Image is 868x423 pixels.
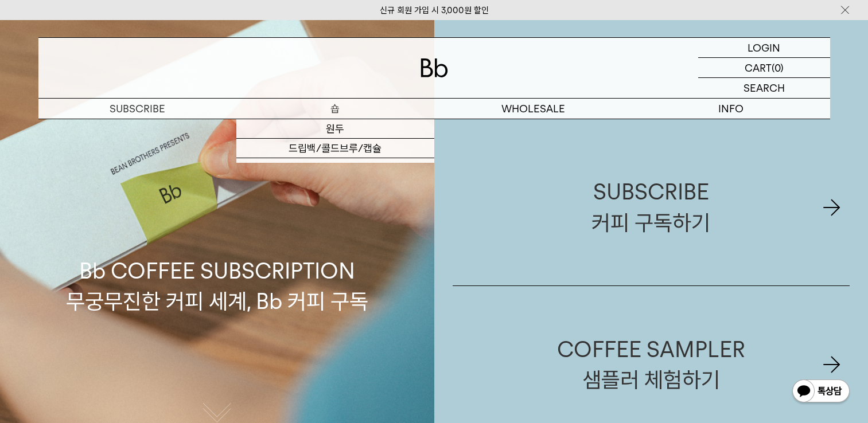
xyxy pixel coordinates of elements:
a: LOGIN [698,38,830,58]
p: WHOLESALE [434,99,632,119]
p: Bb COFFEE SUBSCRIPTION 무궁무진한 커피 세계, Bb 커피 구독 [66,147,368,316]
p: SEARCH [744,78,785,98]
a: 신규 회원 가입 시 3,000원 할인 [380,5,489,15]
p: INFO [632,99,830,119]
div: SUBSCRIBE 커피 구독하기 [591,177,710,237]
a: SUBSCRIBE커피 구독하기 [453,129,850,285]
img: 카카오톡 채널 1:1 채팅 버튼 [791,378,851,406]
a: 드립백/콜드브루/캡슐 [236,139,434,158]
p: LOGIN [748,38,780,57]
div: COFFEE SAMPLER 샘플러 체험하기 [557,334,745,395]
a: 선물세트 [236,158,434,178]
a: 숍 [236,99,434,119]
a: 원두 [236,119,434,139]
p: CART [745,58,772,77]
a: SUBSCRIBE [38,99,236,119]
p: (0) [772,58,784,77]
img: 로고 [421,58,448,77]
a: CART (0) [698,58,830,78]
